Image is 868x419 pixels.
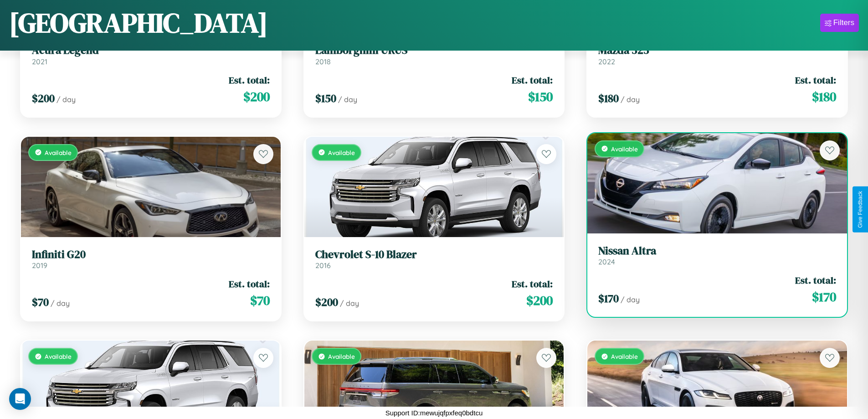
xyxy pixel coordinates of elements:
span: $ 180 [812,88,836,106]
span: Available [611,352,638,360]
span: Est. total: [229,73,270,87]
span: / day [621,295,640,304]
a: Infiniti G202019 [32,248,270,270]
span: Available [328,149,355,156]
span: Available [611,145,638,153]
p: Support ID: mewujqfpxfeq0bdtcu [385,407,483,419]
span: $ 150 [528,88,553,106]
span: / day [51,299,70,308]
h3: Acura Legend [32,44,270,57]
span: Est. total: [512,277,553,290]
h3: Mazda 323 [598,44,836,57]
span: $ 170 [598,291,619,306]
span: $ 70 [32,295,49,310]
div: Give Feedback [857,191,863,228]
span: $ 150 [315,91,336,106]
span: Available [45,352,72,360]
a: Nissan Altra2024 [598,244,836,267]
button: Filters [820,14,859,32]
h3: Nissan Altra [598,244,836,258]
span: 2021 [32,57,47,66]
span: $ 200 [243,88,270,106]
span: $ 70 [250,291,270,310]
span: / day [340,299,359,308]
a: Lamborghini URUS2018 [315,44,553,66]
div: Filters [833,18,854,27]
span: Est. total: [229,277,270,290]
div: Open Intercom Messenger [9,388,31,410]
h1: [GEOGRAPHIC_DATA] [9,4,268,41]
span: $ 200 [32,91,55,106]
a: Mazda 3232022 [598,44,836,66]
span: Available [45,149,72,156]
h3: Infiniti G20 [32,248,270,261]
span: 2019 [32,261,47,270]
span: Available [328,352,355,360]
span: $ 200 [526,291,553,310]
h3: Lamborghini URUS [315,44,553,57]
span: $ 200 [315,295,338,310]
span: Est. total: [795,73,836,87]
span: Est. total: [795,274,836,287]
span: 2016 [315,261,331,270]
span: / day [621,95,640,104]
span: $ 180 [598,91,619,106]
span: Est. total: [512,73,553,87]
h3: Chevrolet S-10 Blazer [315,248,553,261]
span: $ 170 [812,288,836,306]
span: / day [338,95,357,104]
a: Chevrolet S-10 Blazer2016 [315,248,553,270]
span: 2018 [315,57,331,66]
span: 2022 [598,57,615,66]
span: 2024 [598,257,615,266]
span: / day [56,95,76,104]
a: Acura Legend2021 [32,44,270,66]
